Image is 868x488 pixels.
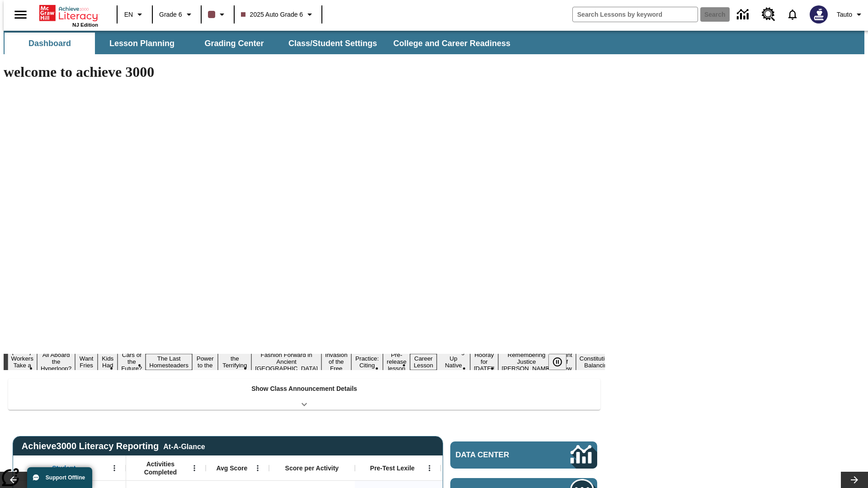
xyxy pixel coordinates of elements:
button: Open Menu [188,461,201,475]
span: Grade 6 [159,10,182,19]
input: search field [573,7,698,22]
button: Open Menu [423,461,436,475]
button: Slide 7 Solar Power to the People [192,347,218,377]
div: At-A-Glance [163,441,205,451]
span: Avg Score [216,464,247,472]
span: Tauto [837,10,852,19]
span: 2025 Auto Grade 6 [241,10,303,19]
button: Slide 11 Mixed Practice: Citing Evidence [351,347,383,377]
a: Home [39,4,98,22]
button: Pause [548,354,566,370]
span: EN [124,10,133,19]
button: Slide 13 Career Lesson [410,354,437,370]
button: Lesson carousel, Next [841,472,868,488]
button: Slide 16 Remembering Justice O'Connor [498,350,555,373]
button: Open Menu [108,461,121,475]
h1: welcome to achieve 3000 [4,64,605,80]
button: Slide 10 The Invasion of the Free CD [321,343,351,380]
div: Home [39,3,98,28]
button: Slide 12 Pre-release lesson [383,350,410,373]
span: Pre-Test Lexile [370,464,415,472]
button: Slide 14 Cooking Up Native Traditions [437,347,470,377]
span: Support Offline [46,474,85,481]
div: SubNavbar [4,33,519,54]
button: Slide 6 The Last Homesteaders [146,354,192,370]
span: Data Center [456,450,540,460]
span: Student [52,464,75,472]
div: SubNavbar [4,31,864,54]
span: Achieve3000 Literacy Reporting [22,441,205,451]
button: Profile/Settings [833,6,868,23]
button: Language: EN, Select a language [120,6,149,23]
span: NJ Edition [72,22,98,28]
button: Grading Center [189,33,279,54]
button: Slide 9 Fashion Forward in Ancient Rome [251,350,321,373]
button: Open side menu [7,1,34,28]
button: Slide 8 Attack of the Terrifying Tomatoes [218,347,251,377]
img: Avatar [810,5,828,23]
button: Slide 5 Cars of the Future? [118,350,146,373]
button: Slide 3 Do You Want Fries With That? [75,340,98,384]
span: Score per Activity [285,464,339,472]
a: Data Center [731,2,756,27]
a: Data Center [450,441,597,469]
a: Notifications [781,3,804,26]
button: Grade: Grade 6, Select a grade [156,6,198,23]
p: Show Class Announcement Details [251,384,357,394]
button: Class/Student Settings [281,33,384,54]
div: Pause [548,354,576,370]
span: Activities Completed [131,460,190,476]
button: Slide 2 All Aboard the Hyperloop? [37,350,75,373]
button: Support Offline [27,467,92,488]
button: Slide 1 Labor Day: Workers Take a Stand [8,347,37,377]
a: Resource Center, Will open in new tab [756,2,781,27]
button: College and Career Readiness [386,33,518,54]
button: Select a new avatar [804,3,833,26]
button: Open Menu [251,461,264,475]
button: Lesson Planning [97,33,187,54]
button: Class: 2025 Auto Grade 6, Select your class [237,6,319,23]
button: Slide 4 Dirty Jobs Kids Had To Do [98,340,118,384]
button: Class color is dark brown. Change class color [204,6,231,23]
div: Show Class Announcement Details [8,379,600,410]
button: Dashboard [5,33,95,54]
button: Slide 15 Hooray for Constitution Day! [470,350,498,373]
button: Slide 18 The Constitution's Balancing Act [576,347,619,377]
